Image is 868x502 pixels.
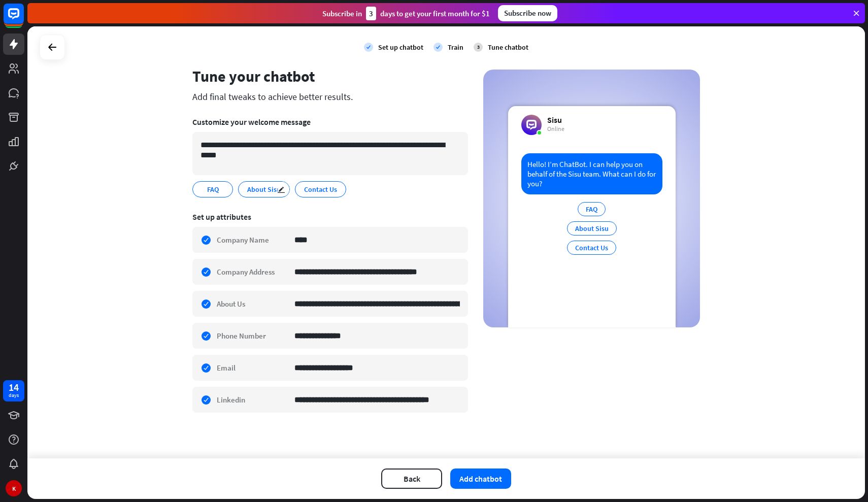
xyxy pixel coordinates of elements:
[567,241,616,255] div: Contact Us
[433,43,443,52] i: check
[303,184,338,195] span: Contact Us
[521,153,662,194] div: Hello! I’m ChatBot. I can help you on behalf of the Sisu team. What can I do for you?
[547,115,564,125] div: Sisu
[9,392,19,399] div: days
[381,468,442,489] button: Back
[498,5,557,21] div: Subscribe now
[450,468,511,489] button: Add chatbot
[547,125,564,133] div: Online
[3,380,24,401] a: 14 days
[378,43,423,52] div: Set up chatbot
[474,43,483,52] div: 3
[192,91,468,103] div: Add final tweaks to achieve better results.
[6,480,22,496] div: K
[364,43,373,52] i: check
[206,184,220,195] span: FAQ
[246,184,282,195] span: About Sisu
[9,383,19,392] div: 14
[322,7,490,20] div: Subscribe in days to get your first month for $1
[192,212,468,222] div: Set up attributes
[488,43,528,52] div: Tune chatbot
[578,202,606,216] div: FAQ
[192,117,468,127] div: Customize your welcome message
[448,43,463,52] div: Train
[567,221,617,236] div: About Sisu
[277,186,285,193] i: edit
[366,7,376,20] div: 3
[8,4,39,35] button: Open LiveChat chat widget
[192,66,468,86] div: Tune your chatbot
